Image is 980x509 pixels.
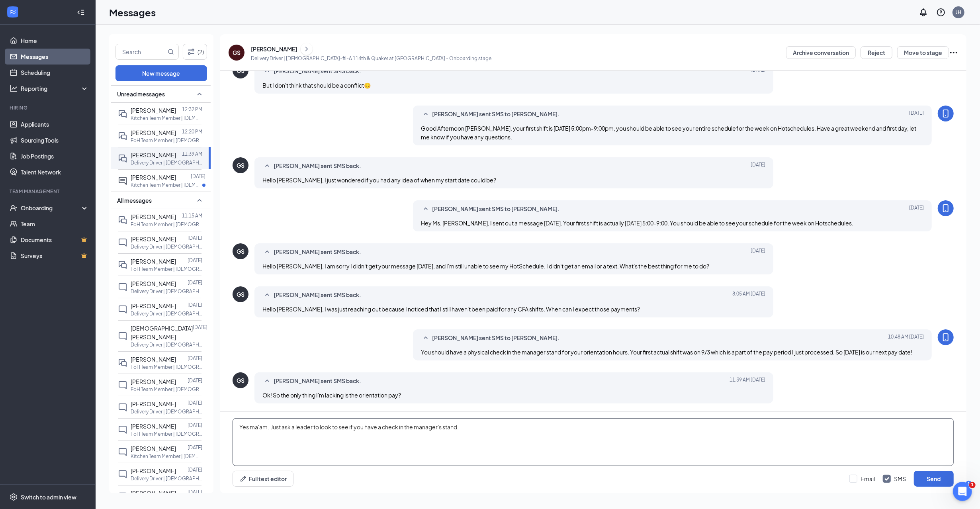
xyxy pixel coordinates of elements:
svg: DoubleChat [118,131,127,141]
button: Reject [861,46,892,59]
svg: Pen [239,475,247,483]
span: [PERSON_NAME] sent SMS back. [274,290,361,300]
span: 1 [969,482,976,488]
input: Search [116,44,166,59]
span: [PERSON_NAME] [131,129,176,136]
span: Hey Ms. [PERSON_NAME], I sent out a message [DATE]. Your first shift is actually [DATE] 5:00-9:00... [421,219,854,227]
p: Kitchen Team Member | [DEMOGRAPHIC_DATA]-fil-A 114th & Quaker at [GEOGRAPHIC_DATA] [131,115,202,121]
div: GS [233,49,241,57]
a: SurveysCrown [21,248,89,264]
svg: ChatInactive [118,305,127,314]
p: [DATE] [188,399,202,406]
svg: Settings [10,493,18,501]
p: Delivery Driver | [DEMOGRAPHIC_DATA]-fil-A 82nd & University at [GEOGRAPHIC_DATA] [131,243,202,250]
span: [PERSON_NAME] sent SMS to [PERSON_NAME]. [432,110,559,119]
button: Move to stage [897,46,949,59]
div: Hiring [10,104,87,111]
span: Hello [PERSON_NAME], I just wondered if you had any idea of when my start date could be? [262,176,496,184]
p: [DATE] [188,444,202,451]
p: Kitchen Team Member | [DEMOGRAPHIC_DATA]-fil-A 82nd & University at [GEOGRAPHIC_DATA] [131,182,202,188]
svg: SmallChevronUp [195,89,204,99]
svg: SmallChevronUp [262,290,272,300]
span: [PERSON_NAME] [131,378,176,385]
p: Delivery Driver | [DEMOGRAPHIC_DATA]-fil-A 82nd & University at [GEOGRAPHIC_DATA] [131,288,202,295]
svg: ChatInactive [118,380,127,390]
span: [DATE] 8:05 AM [732,290,765,300]
button: Full text editorPen [233,471,293,487]
p: [DATE] [188,422,202,429]
span: [PERSON_NAME] sent SMS to [PERSON_NAME]. [432,333,559,343]
span: [PERSON_NAME] [131,213,176,220]
p: Kitchen Team Member | [DEMOGRAPHIC_DATA]-fil-A 82nd & University at [GEOGRAPHIC_DATA] [131,453,202,460]
span: [DATE] [909,204,924,214]
svg: DoubleChat [118,154,127,163]
p: 12:32 PM [182,106,202,113]
svg: MagnifyingGlass [168,49,174,55]
p: FoH Team Member | [DEMOGRAPHIC_DATA]- fil-A 82nd & University at [GEOGRAPHIC_DATA] [131,386,202,393]
span: [PERSON_NAME] [131,107,176,114]
span: Hello [PERSON_NAME], I am sorry I didn't get your message [DATE], and I'm still unable to see my ... [262,262,709,270]
span: Hello [PERSON_NAME], I was just reaching out because I noticed that I still haven't been paid for... [262,305,640,313]
svg: Notifications [919,8,928,17]
svg: SmallChevronUp [262,67,272,76]
button: New message [115,65,207,81]
p: FoH Team Member | [DEMOGRAPHIC_DATA]-fil-A 114th & Quaker at [GEOGRAPHIC_DATA] [131,221,202,228]
div: Switch to admin view [21,493,76,501]
div: GS [237,376,245,384]
div: [PERSON_NAME] [251,45,297,53]
a: Job Postings [21,148,89,164]
svg: DoubleChat [118,358,127,368]
span: [DEMOGRAPHIC_DATA][PERSON_NAME] [131,325,193,341]
div: Reporting [21,84,89,92]
span: All messages [117,196,152,204]
svg: SmallChevronUp [262,376,272,386]
p: [DATE] [188,235,202,241]
svg: DoubleChat [118,109,127,119]
svg: ChevronRight [303,44,311,54]
span: [PERSON_NAME] [131,235,176,243]
span: [PERSON_NAME] [131,489,176,497]
a: Applicants [21,116,89,132]
span: [PERSON_NAME] sent SMS back. [274,161,361,171]
span: [PERSON_NAME] sent SMS back. [274,67,361,76]
svg: DoubleChat [118,215,127,225]
a: DocumentsCrown [21,232,89,248]
svg: Collapse [77,8,85,16]
p: 11:15 AM [182,212,202,219]
svg: ChatInactive [118,238,127,247]
p: 12:20 PM [182,128,202,135]
p: FoH Team Member | [DEMOGRAPHIC_DATA]-fil-A 114th & Quaker at [GEOGRAPHIC_DATA] [131,431,202,437]
span: [PERSON_NAME] [131,174,176,181]
svg: MobileSms [941,333,951,342]
svg: SmallChevronUp [421,333,430,343]
span: [DATE] 11:39 AM [730,376,765,386]
svg: SmallChevronUp [421,110,430,119]
span: [PERSON_NAME] [131,151,176,159]
svg: Ellipses [949,48,958,57]
svg: SmallChevronUp [195,196,204,205]
svg: ChatInactive [118,282,127,292]
p: Delivery Driver | [DEMOGRAPHIC_DATA]-fil-A 114th & Quaker at [GEOGRAPHIC_DATA] [131,159,202,166]
span: But I don't think that should be a conflict😊 [262,82,371,89]
a: Scheduling [21,65,89,80]
p: FoH Team Member | [DEMOGRAPHIC_DATA]-fil-A 114th & Quaker at [GEOGRAPHIC_DATA] [131,364,202,370]
svg: Analysis [10,84,18,92]
span: Unread messages [117,90,165,98]
button: Filter (2) [183,44,207,60]
span: [PERSON_NAME] sent SMS back. [274,247,361,257]
p: [DATE] [188,257,202,264]
svg: MobileSms [941,204,951,213]
button: Send [914,471,954,487]
p: FoH Team Member | [DEMOGRAPHIC_DATA]-fil-A 114th & Quaker at [GEOGRAPHIC_DATA] [131,137,202,144]
span: [DATE] 10:48 AM [888,333,924,343]
p: [DATE] [193,324,207,331]
svg: ChatInactive [118,470,127,479]
svg: ActiveChat [118,176,127,186]
svg: SmallChevronUp [421,204,430,214]
a: Sourcing Tools [21,132,89,148]
p: [DATE] [188,466,202,473]
p: 11:39 AM [182,151,202,157]
svg: ChatInactive [118,331,127,341]
span: [PERSON_NAME] [131,280,176,287]
svg: MobileSms [941,109,951,118]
